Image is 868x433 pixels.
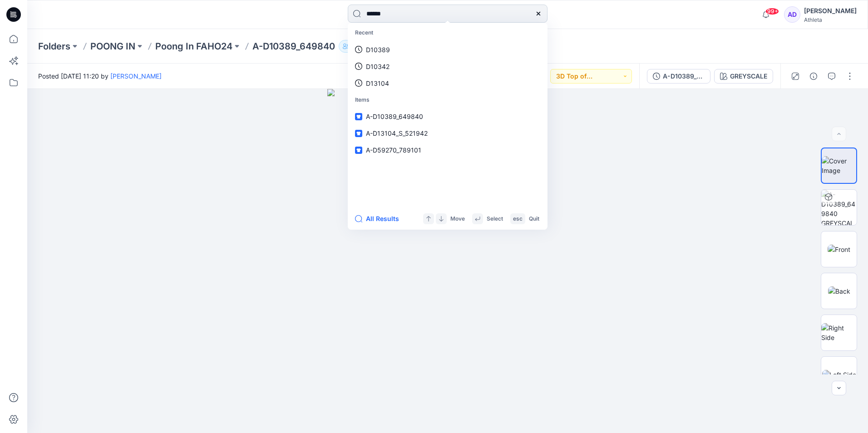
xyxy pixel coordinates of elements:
div: [PERSON_NAME] [804,5,857,16]
a: POONG IN [90,40,135,53]
span: A-D59270_789101 [366,146,421,154]
a: D13104 [350,75,546,92]
span: Posted [DATE] 11:20 by [38,71,162,81]
img: Cover Image [822,156,856,175]
p: Move [450,214,465,224]
img: A-D10389_649840 GREYSCALE [821,190,857,225]
a: Folders [38,40,70,53]
span: A-D13104_S_521942 [366,129,428,137]
img: Left Side [822,370,856,379]
a: Poong In FAHO24 [155,40,232,53]
p: Select [487,214,503,224]
p: D10389 [366,45,390,54]
button: A-D10389_649840 [647,69,710,84]
img: Back [828,286,850,296]
p: A-D10389_649840 [252,40,335,53]
p: D13104 [366,79,389,88]
div: A-D10389_649840 [663,71,705,81]
button: GREYSCALE [714,69,773,84]
a: A-D10389_649840 [350,108,546,125]
button: Details [806,69,821,84]
a: A-D59270_789101 [350,142,546,158]
p: D10342 [366,62,390,71]
p: esc [513,214,523,224]
img: Right Side [821,323,857,342]
img: eyJhbGciOiJIUzI1NiIsImtpZCI6IjAiLCJzbHQiOiJzZXMiLCJ0eXAiOiJKV1QifQ.eyJkYXRhIjp7InR5cGUiOiJzdG9yYW... [327,89,568,433]
span: A-D10389_649840 [366,113,423,120]
a: D10389 [350,41,546,58]
button: All Results [355,213,405,224]
p: Recent [350,25,546,41]
a: A-D13104_S_521942 [350,125,546,142]
button: 273 [339,40,371,53]
div: GREYSCALE [730,71,767,81]
div: AD [784,6,800,23]
img: Front [828,245,850,254]
span: 99+ [765,8,779,15]
p: Items [350,92,546,108]
a: [PERSON_NAME] [110,72,162,80]
a: D10342 [350,58,546,75]
p: Quit [529,214,539,224]
div: Athleta [804,16,857,23]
